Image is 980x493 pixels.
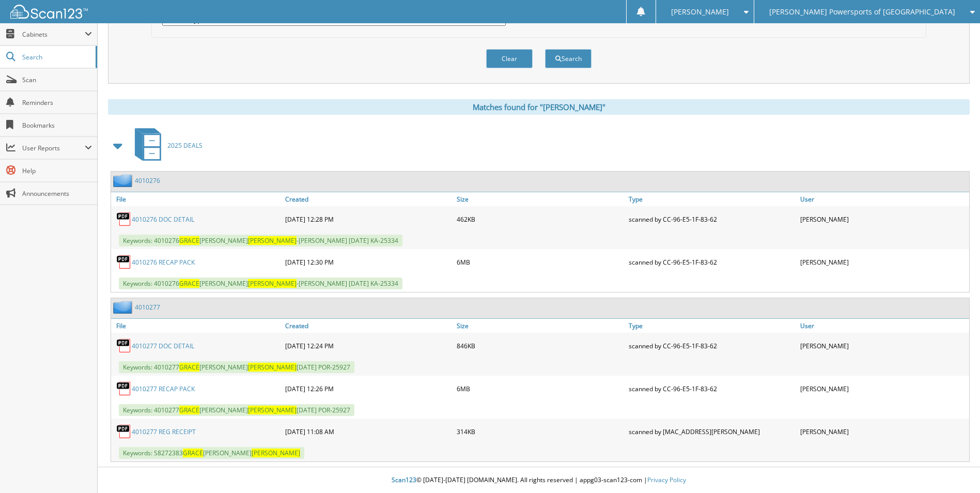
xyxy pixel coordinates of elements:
[22,30,85,39] span: Cabinets
[98,468,980,493] div: © [DATE]-[DATE] [DOMAIN_NAME]. All rights reserved | appg03-scan123-com |
[626,335,798,356] div: scanned by CC-96-E5-1F-83-62
[798,319,969,333] a: User
[129,125,203,166] a: 2025 DEALS
[22,98,92,107] span: Reminders
[116,381,132,396] img: PDF.png
[626,252,798,272] div: scanned by CC-96-E5-1F-83-62
[119,447,304,459] span: Keywords: S8272383 [PERSON_NAME]
[454,192,626,206] a: Size
[22,75,92,84] span: Scan
[22,166,92,175] span: Help
[132,384,195,393] a: 4010277 RECAP PACK
[769,9,955,15] span: [PERSON_NAME] Powersports of [GEOGRAPHIC_DATA]
[10,5,88,19] img: scan123-logo-white.svg
[167,141,203,150] span: 2025 DEALS
[798,378,969,399] div: [PERSON_NAME]
[119,235,402,246] span: Keywords: 4010276 [PERSON_NAME] -[PERSON_NAME] [DATE] KA-25334
[135,176,160,185] a: 4010276
[486,49,533,68] button: Clear
[179,363,199,372] span: GRACE
[183,449,203,457] span: GRACE
[626,319,798,333] a: Type
[283,335,454,356] div: [DATE] 12:24 PM
[22,144,85,152] span: User Reports
[454,319,626,333] a: Size
[113,301,135,314] img: folder2.png
[116,211,132,227] img: PDF.png
[283,378,454,399] div: [DATE] 12:26 PM
[454,378,626,399] div: 6MB
[248,279,297,288] span: [PERSON_NAME]
[545,49,592,68] button: Search
[392,475,416,484] span: Scan123
[113,174,135,187] img: folder2.png
[108,99,970,115] div: Matches found for "[PERSON_NAME]"
[671,9,729,15] span: [PERSON_NAME]
[22,53,90,61] span: Search
[626,192,798,206] a: Type
[132,342,194,350] a: 4010277 DOC DETAIL
[22,189,92,198] span: Announcements
[798,209,969,229] div: [PERSON_NAME]
[132,215,194,224] a: 4010276 DOC DETAIL
[119,361,354,373] span: Keywords: 4010277 [PERSON_NAME] [DATE] POR-25927
[283,319,454,333] a: Created
[135,303,160,312] a: 4010277
[454,209,626,229] div: 462KB
[798,192,969,206] a: User
[248,406,297,414] span: [PERSON_NAME]
[248,236,297,245] span: [PERSON_NAME]
[116,424,132,439] img: PDF.png
[111,319,283,333] a: File
[798,335,969,356] div: [PERSON_NAME]
[626,421,798,442] div: scanned by [MAC_ADDRESS][PERSON_NAME]
[111,192,283,206] a: File
[132,427,196,436] a: 4010277 REG RECEIPT
[798,252,969,272] div: [PERSON_NAME]
[179,406,199,414] span: GRACE
[283,209,454,229] div: [DATE] 12:28 PM
[116,338,132,353] img: PDF.png
[647,475,686,484] a: Privacy Policy
[454,335,626,356] div: 846KB
[626,378,798,399] div: scanned by CC-96-E5-1F-83-62
[116,254,132,270] img: PDF.png
[798,421,969,442] div: [PERSON_NAME]
[119,278,402,289] span: Keywords: 4010276 [PERSON_NAME] -[PERSON_NAME] [DATE] KA-25334
[626,209,798,229] div: scanned by CC-96-E5-1F-83-62
[22,121,92,130] span: Bookmarks
[179,279,199,288] span: GRACE
[248,363,297,372] span: [PERSON_NAME]
[283,421,454,442] div: [DATE] 11:08 AM
[119,404,354,416] span: Keywords: 4010277 [PERSON_NAME] [DATE] POR-25927
[132,258,195,267] a: 4010276 RECAP PACK
[179,236,199,245] span: GRACE
[454,252,626,272] div: 6MB
[283,192,454,206] a: Created
[283,252,454,272] div: [DATE] 12:30 PM
[252,449,300,457] span: [PERSON_NAME]
[454,421,626,442] div: 314KB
